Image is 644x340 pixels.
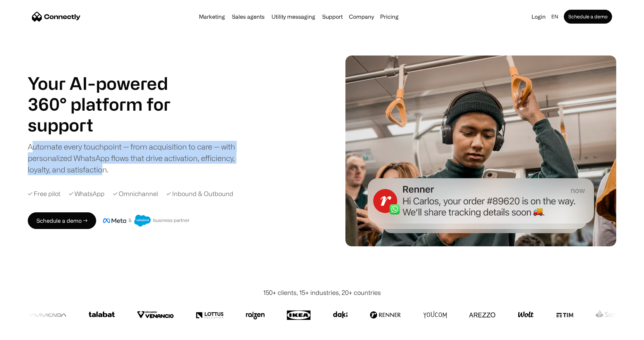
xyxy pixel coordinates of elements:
div: ✓ Omnichannel [113,189,158,198]
a: Utility messaging [269,14,318,19]
h1: support [28,114,187,135]
div: en [551,12,558,22]
div: en [549,12,562,22]
a: Schedule a demo → [28,212,96,229]
div: ✓ WhatsApp [69,189,104,198]
a: Pricing [377,14,401,19]
ul: Language list [14,328,42,338]
div: Automate every touchpoint — from acquisition to care — with personalized WhatsApp flows that driv... [28,141,246,175]
a: Support [319,14,345,19]
a: Login [529,12,549,22]
aside: Language selected: English [7,327,42,338]
div: Company [349,12,374,22]
a: Sales agents [229,14,267,19]
a: Marketing [196,14,228,19]
div: 150+ clients, 15+ industries, 20+ countries [263,288,381,297]
div: ✓ Inbound & Outbound [166,189,233,198]
img: Meta and Salesforce business partner badge. [103,215,190,227]
div: 2 of 4 [28,114,187,135]
a: home [32,11,81,22]
h1: Your AI-powered 360° platform for [28,73,187,114]
div: ✓ Free pilot [28,189,60,198]
div: Company [347,12,376,22]
a: Schedule a demo [564,10,612,24]
div: carousel [28,114,187,135]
